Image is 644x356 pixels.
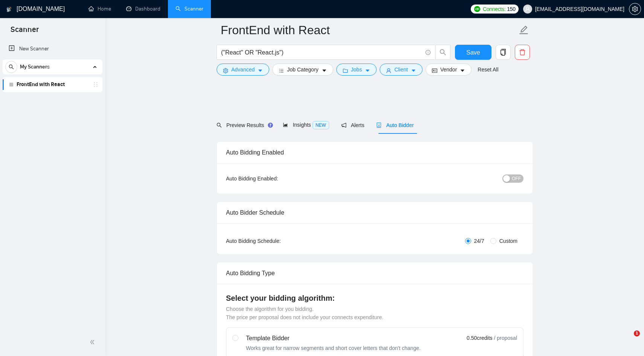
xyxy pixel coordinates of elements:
[93,82,99,88] span: holder
[618,330,636,348] iframe: Intercom live chat
[466,48,480,57] span: Save
[89,6,111,12] a: homeHome
[365,68,370,73] span: caret-down
[126,6,160,12] a: dashboardDashboard
[376,123,382,128] span: robot
[336,64,377,76] button: folderJobscaret-down
[226,306,383,320] span: Choose the algorithm for you bidding. The price per proposal does not include your connects expen...
[376,122,414,128] span: Auto Bidder
[460,68,465,73] span: caret-down
[411,68,416,73] span: caret-down
[226,202,523,223] div: Auto Bidder Schedule
[231,65,255,74] span: Advanced
[507,5,515,13] span: 150
[175,6,203,12] a: searchScanner
[426,64,472,76] button: idcardVendorcaret-down
[9,41,96,56] a: New Scanner
[226,142,523,163] div: Auto Bidding Enabled
[258,68,263,73] span: caret-down
[322,68,327,73] span: caret-down
[525,6,530,12] span: user
[455,45,491,60] button: Save
[287,65,318,74] span: Job Category
[386,68,391,73] span: user
[341,123,346,128] span: notification
[217,64,269,76] button: settingAdvancedcaret-down
[267,122,274,129] div: Tooltip anchor
[426,50,430,55] span: info-circle
[343,68,348,73] span: folder
[226,293,523,303] h4: Select your bidding algorithm:
[394,65,408,74] span: Client
[341,122,365,128] span: Alerts
[279,68,284,73] span: bars
[283,122,329,128] span: Insights
[478,65,498,74] a: Reset All
[17,77,88,92] a: FrontEnd with React
[221,48,422,57] input: Search Freelance Jobs...
[515,45,530,60] button: delete
[272,64,333,76] button: barsJob Categorycaret-down
[474,6,480,12] img: upwork-logo.png
[351,65,362,74] span: Jobs
[283,122,288,127] span: area-chart
[483,5,505,13] span: Connects:
[440,65,457,74] span: Vendor
[629,3,641,15] button: setting
[226,237,325,245] div: Auto Bidding Schedule:
[432,68,437,73] span: idcard
[629,6,641,12] span: setting
[629,6,641,12] a: setting
[20,59,50,74] span: My Scanners
[471,237,487,245] span: 24/7
[5,24,45,40] span: Scanner
[6,3,12,15] img: logo
[494,334,517,342] span: / proposal
[380,64,423,76] button: userClientcaret-down
[226,262,523,284] div: Auto Bidding Type
[436,49,450,56] span: search
[246,334,421,343] div: Template Bidder
[221,21,517,39] input: Scanner name...
[634,330,640,336] span: 1
[519,25,529,35] span: edit
[246,344,421,352] div: Works great for narrow segments and short cover letters that don't change.
[435,45,450,60] button: search
[217,123,222,128] span: search
[496,49,510,56] span: copy
[223,68,228,73] span: setting
[3,59,102,92] li: My Scanners
[226,174,325,183] div: Auto Bidding Enabled:
[496,237,520,245] span: Custom
[6,64,17,70] span: search
[217,122,271,128] span: Preview Results
[5,61,17,73] button: search
[90,338,97,346] span: double-left
[467,334,492,342] span: 0.50 credits
[313,121,329,129] span: NEW
[512,174,521,183] span: OFF
[496,45,511,60] button: copy
[3,41,102,56] li: New Scanner
[515,49,530,56] span: delete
